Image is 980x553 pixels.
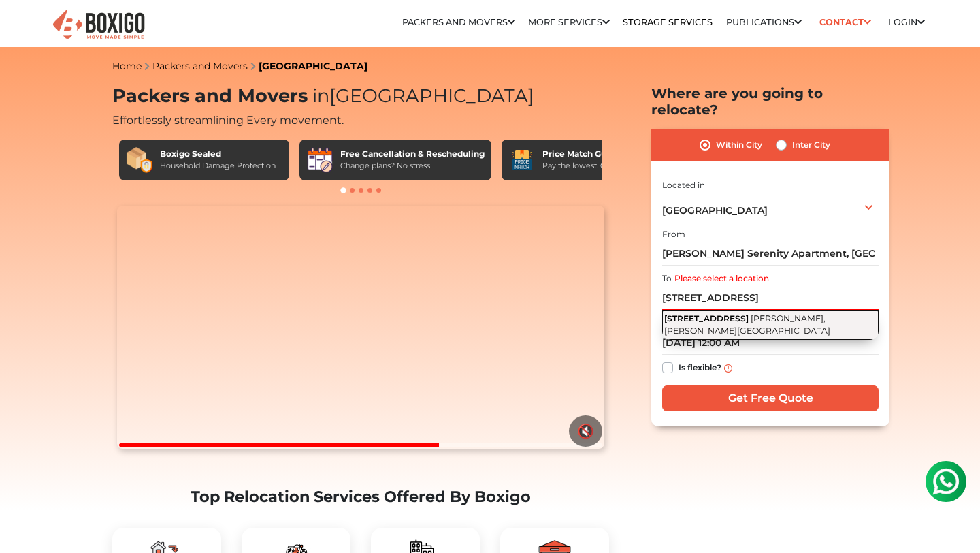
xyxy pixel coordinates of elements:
[679,360,721,374] label: Is flexible?
[112,114,344,127] span: Effortlessly streamlining Every movement.
[569,415,602,447] button: 🔇
[664,313,749,323] span: [STREET_ADDRESS]
[160,160,276,172] div: Household Damage Protection
[508,146,536,174] img: Price Match Guarantee
[312,84,329,107] span: in
[340,148,485,160] div: Free Cancellation & Rescheduling
[152,60,248,72] a: Packers and Movers
[542,148,646,160] div: Price Match Guarantee
[662,272,672,285] label: To
[662,204,768,217] span: [GEOGRAPHIC_DATA]
[51,8,146,42] img: Boxigo
[259,60,367,72] a: [GEOGRAPHIC_DATA]
[112,488,609,506] h2: Top Relocation Services Offered By Boxigo
[308,84,534,107] span: [GEOGRAPHIC_DATA]
[402,17,515,27] a: Packers and Movers
[651,85,889,118] h2: Where are you going to relocate?
[662,228,685,240] label: From
[112,60,142,72] a: Home
[112,85,609,108] h1: Packers and Movers
[888,17,925,27] a: Login
[792,137,830,153] label: Inter City
[117,206,604,449] video: Your browser does not support the video tag.
[160,148,276,160] div: Boxigo Sealed
[815,12,875,33] a: Contact
[662,331,879,355] input: Moving date
[716,137,762,153] label: Within City
[623,17,713,27] a: Storage Services
[340,160,485,172] div: Change plans? No stress!
[724,364,732,373] img: info
[662,286,879,310] input: Select Building or Nearest Landmark
[662,179,705,191] label: Located in
[674,272,769,285] label: Please select a location
[726,17,802,27] a: Publications
[306,146,333,174] img: Free Cancellation & Rescheduling
[662,385,879,411] input: Get Free Quote
[662,242,879,266] input: Select Building or Nearest Landmark
[542,160,646,172] div: Pay the lowest. Guaranteed!
[14,14,41,41] img: whatsapp-icon.svg
[528,17,610,27] a: More services
[662,310,879,340] button: [STREET_ADDRESS] [PERSON_NAME], [PERSON_NAME][GEOGRAPHIC_DATA]
[126,146,153,174] img: Boxigo Sealed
